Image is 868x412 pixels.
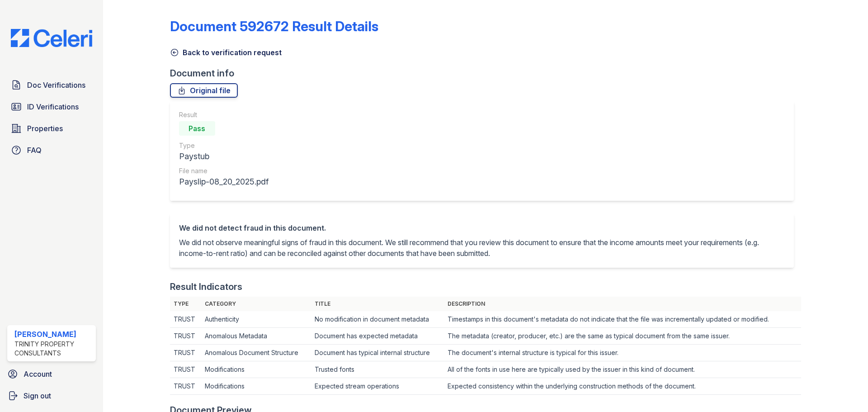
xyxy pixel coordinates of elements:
td: The metadata (creator, producer, etc.) are the same as typical document from the same issuer. [444,328,801,345]
a: Sign out [4,387,99,405]
div: Type [179,141,269,150]
td: Timestamps in this document's metadata do not indicate that the file was incrementally updated or... [444,311,801,328]
td: Trusted fonts [311,361,444,378]
td: All of the fonts in use here are typically used by the issuer in this kind of document. [444,361,801,378]
th: Category [201,297,311,311]
td: TRUST [170,378,202,395]
th: Title [311,297,444,311]
p: We did not observe meaningful signs of fraud in this document. We still recommend that you review... [179,237,785,259]
td: TRUST [170,328,202,345]
td: Anomalous Document Structure [201,345,311,361]
a: ID Verifications [7,98,96,116]
span: FAQ [27,145,42,156]
div: Result [179,110,269,119]
td: Expected consistency within the underlying construction methods of the document. [444,378,801,395]
a: Document 592672 Result Details [170,18,378,34]
div: Trinity Property Consultants [14,340,92,358]
a: Doc Verifications [7,76,96,94]
a: Account [4,365,99,383]
td: TRUST [170,361,202,378]
a: Properties [7,119,96,137]
span: Properties [27,123,63,134]
div: Pass [179,121,215,136]
div: [PERSON_NAME] [14,329,92,340]
div: Result Indicators [170,280,242,293]
span: Account [24,369,52,379]
a: FAQ [7,141,96,159]
span: ID Verifications [27,101,79,112]
div: File name [179,166,269,175]
td: Anomalous Metadata [201,328,311,345]
a: Original file [170,83,238,98]
div: We did not detect fraud in this document. [179,223,785,233]
td: Modifications [201,378,311,395]
div: Document info [170,67,801,80]
td: Expected stream operations [311,378,444,395]
th: Description [444,297,801,311]
td: Document has typical internal structure [311,345,444,361]
td: Authenticity [201,311,311,328]
div: Paystub [179,150,269,163]
a: Back to verification request [170,47,282,58]
img: CE_Logo_Blue-a8612792a0a2168367f1c8372b55b34899dd931a85d93a1a3d3e32e68fde9ad4.png [4,29,99,47]
div: Payslip-08_20_2025.pdf [179,175,269,188]
span: Doc Verifications [27,80,85,90]
td: No modification in document metadata [311,311,444,328]
td: TRUST [170,345,202,361]
td: The document's internal structure is typical for this issuer. [444,345,801,361]
th: Type [170,297,202,311]
span: Sign out [24,390,51,401]
td: Modifications [201,361,311,378]
td: Document has expected metadata [311,328,444,345]
td: TRUST [170,311,202,328]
